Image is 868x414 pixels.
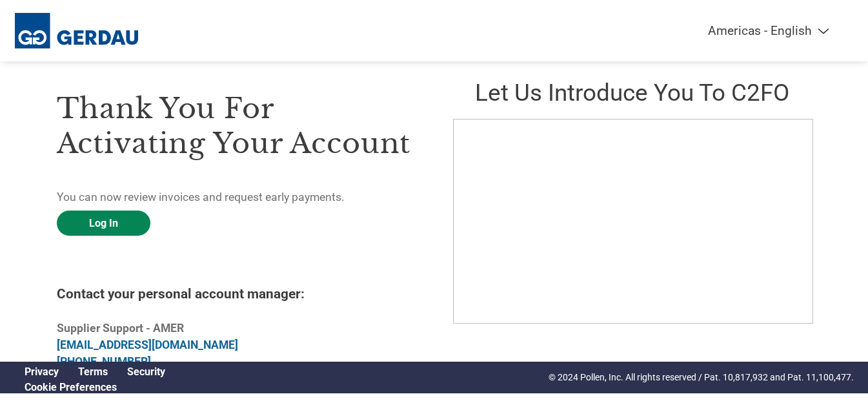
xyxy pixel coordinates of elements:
[78,366,108,378] a: Terms
[453,79,812,107] h2: Let us introduce you to C2FO
[15,381,175,393] div: Open Cookie Preferences Modal
[57,355,151,368] a: [PHONE_NUMBER]
[15,13,139,48] img: Gerdau Ameristeel
[57,211,150,236] a: Log In
[57,286,416,302] h4: Contact your personal account manager:
[127,366,165,378] a: Security
[57,338,238,351] a: [EMAIL_ADDRESS][DOMAIN_NAME]
[25,381,117,393] a: Cookie Preferences, opens a dedicated popup modal window
[57,322,184,335] b: Supplier Support - AMER
[57,189,416,205] p: You can now review invoices and request early payments.
[57,91,416,161] h3: Thank you for activating your account
[453,119,813,324] iframe: C2FO Introduction Video
[25,366,59,378] a: Privacy
[549,371,854,384] p: © 2024 Pollen, Inc. All rights reserved / Pat. 10,817,932 and Pat. 11,100,477.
